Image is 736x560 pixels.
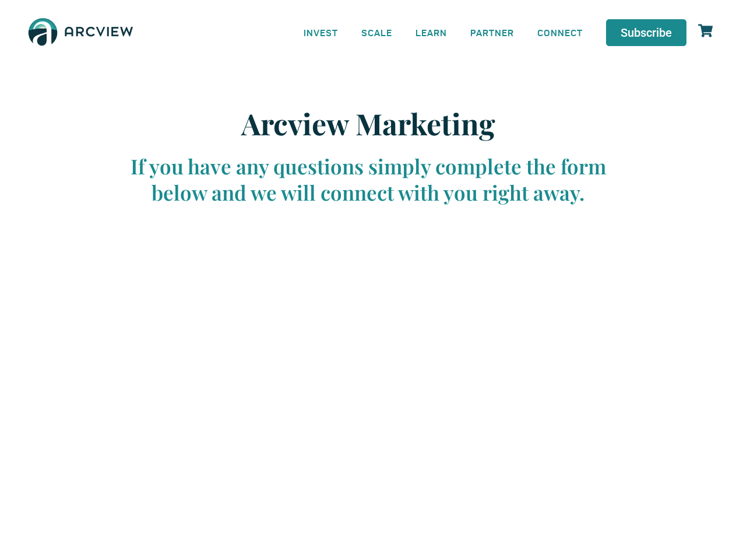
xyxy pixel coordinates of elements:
div: If you have any questions simply complete the form below and we will connect with you right away. [118,153,619,206]
img: The Arcview Group [23,12,138,54]
span: Subscribe [621,27,672,38]
a: SCALE [350,19,404,45]
a: LEARN [404,19,459,45]
a: CONNECT [526,19,594,45]
a: Subscribe [606,19,686,46]
nav: Menu [292,19,594,45]
a: PARTNER [459,19,526,45]
a: INVEST [292,19,350,45]
h2: Arcview Marketing [118,106,619,141]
